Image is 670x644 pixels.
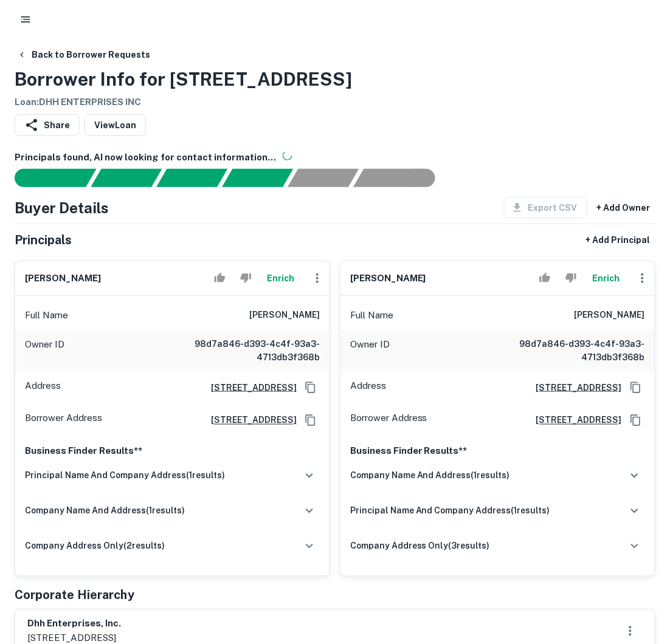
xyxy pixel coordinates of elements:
[25,504,185,518] h6: company name and address ( 1 results)
[85,114,146,136] a: ViewLoan
[15,95,352,109] h6: Loan : DHH ENTERPRISES INC
[581,229,655,251] button: + Add Principal
[609,547,670,605] iframe: Chat Widget
[25,272,101,286] h6: [PERSON_NAME]
[627,411,645,430] button: Copy Address
[15,151,655,165] h6: Principals found, AI now looking for contact information...
[201,381,297,394] a: [STREET_ADDRESS]
[156,169,227,187] div: Documents found, AI parsing details...
[561,266,582,290] button: Reject
[534,266,556,290] button: Accept
[15,114,80,136] button: Share
[25,337,64,364] p: Owner ID
[587,266,626,290] button: Enrich
[302,379,320,397] button: Copy Address
[350,411,427,430] p: Borrower Address
[261,266,300,290] button: Enrich
[350,469,510,482] h6: company name and address ( 1 results)
[27,617,121,631] h6: dhh enterprises, inc.
[25,308,68,323] p: Full Name
[350,308,393,323] p: Full Name
[527,414,622,427] a: [STREET_ADDRESS]
[15,586,134,605] h5: Corporate Hierarchy
[25,469,225,482] h6: principal name and company address ( 1 results)
[302,411,320,430] button: Copy Address
[350,540,490,553] h6: company address only ( 3 results)
[25,379,61,397] p: Address
[25,411,102,430] p: Borrower Address
[627,379,645,397] button: Copy Address
[350,379,386,397] p: Address
[25,540,165,553] h6: company address only ( 2 results)
[350,272,426,286] h6: [PERSON_NAME]
[350,504,550,518] h6: principal name and company address ( 1 results)
[575,308,645,323] h6: [PERSON_NAME]
[354,169,450,187] div: AI fulfillment process complete.
[235,266,257,290] button: Reject
[249,308,320,323] h6: [PERSON_NAME]
[350,444,645,459] p: Business Finder Results**
[15,66,352,93] h3: Borrower Info for [STREET_ADDRESS]
[350,337,390,364] p: Owner ID
[288,169,359,187] div: Principals found, still searching for contact information. This may take time...
[499,337,645,364] h6: 98d7a846-d393-4c4f-93a3-4713db3f368b
[25,444,320,459] p: Business Finder Results**
[12,44,155,66] button: Back to Borrower Requests
[201,414,297,427] a: [STREET_ADDRESS]
[222,169,293,187] div: Principals found, AI now looking for contact information...
[15,231,72,249] h5: Principals
[527,381,622,394] a: [STREET_ADDRESS]
[174,337,320,364] h6: 98d7a846-d393-4c4f-93a3-4713db3f368b
[209,266,230,290] button: Accept
[15,197,109,219] h4: Buyer Details
[91,169,162,187] div: Your request is received and processing...
[592,197,655,219] button: + Add Owner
